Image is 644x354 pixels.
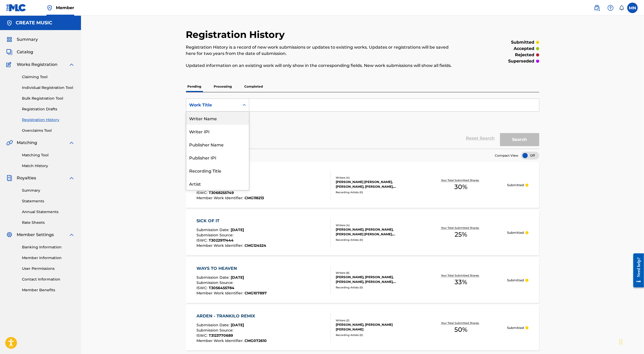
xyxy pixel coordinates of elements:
[245,291,267,295] span: CMG107897
[196,291,245,295] span: Member Work Identifier :
[507,278,524,283] p: Submitted
[186,257,539,303] a: WAYS TO HEAVENSubmission Date:[DATE]Submission Source:ISWC:T3056455784Member Work Identifier:CMG1...
[6,4,26,12] img: MLC Logo
[212,81,234,92] p: Processing
[231,227,244,232] span: [DATE]
[245,196,264,200] span: CMG118213
[605,3,616,13] div: Help
[515,52,535,58] p: rejected
[618,329,644,354] iframe: Chat Widget
[22,255,75,261] a: Member Information
[186,138,249,151] div: Publisher Name
[6,232,13,238] img: Member Settings
[336,275,415,284] div: [PERSON_NAME], [PERSON_NAME], [PERSON_NAME], [PERSON_NAME], [PERSON_NAME], [PERSON_NAME]
[186,112,249,125] div: Writer Name
[508,58,535,64] p: superseded
[336,238,415,242] div: Recording Artists ( 0 )
[186,177,249,190] div: Artist
[495,153,519,158] span: Compact View
[196,333,209,338] span: ISWC :
[186,44,458,57] p: Registration History is a record of new work submissions or updates to existing works. Updates or...
[6,140,13,146] img: Matching
[17,232,54,238] span: Member Settings
[607,5,614,11] img: help
[629,249,644,292] iframe: Resource Center
[245,243,266,248] span: CMG124524
[619,5,624,10] div: Notifications
[186,164,249,177] div: Recording Title
[68,232,75,238] img: expand
[22,85,75,90] a: Individual Registration Tool
[243,81,265,92] p: Completed
[336,176,415,180] div: Writers ( 4 )
[196,218,266,224] div: SICK OF IT
[196,265,267,272] div: WAYS TO HEAVEN
[22,163,75,169] a: Match History
[47,5,53,11] img: Top Rightsholder
[17,175,36,181] span: Royalties
[514,45,535,52] p: accepted
[17,49,33,55] span: Catalog
[336,223,415,227] div: Writers ( 4 )
[441,273,481,277] p: Your Total Submitted Shares:
[22,188,75,193] a: Summary
[6,61,13,68] img: Works Registration
[245,338,267,343] span: CMG072610
[22,198,75,204] a: Statements
[196,338,245,343] span: Member Work Identifier :
[6,175,13,181] img: Royalties
[336,286,415,289] div: Recording Artists ( 0 )
[231,275,244,280] span: [DATE]
[6,20,13,26] img: Accounts
[196,280,235,285] span: Submission Source :
[507,183,524,187] p: Submitted
[186,162,539,208] a: GIVE ME A REASONSubmission Date:[DATE]Submission Source:ISWC:T3068255749Member Work Identifier:CM...
[186,210,539,255] a: SICK OF ITSubmission Date:[DATE]Submission Source:ISWC:T3022917444Member Work Identifier:CMG12452...
[336,190,415,194] div: Recording Artists ( 0 )
[196,190,209,195] span: ISWC :
[196,313,267,319] div: ARDEN - TRANKILO REMIX
[22,244,75,250] a: Banking Information
[336,227,415,237] div: [PERSON_NAME], [PERSON_NAME], [PERSON_NAME] [PERSON_NAME], [PERSON_NAME] [PERSON_NAME]
[17,36,38,43] span: Summary
[6,36,38,43] a: SummarySummary
[186,151,249,164] div: Publisher IPI
[17,61,57,68] span: Works Registration
[619,334,623,350] div: Drag
[209,238,234,243] span: T3022917444
[511,39,535,45] p: submitted
[22,128,75,133] a: Overclaims Tool
[186,29,288,41] h2: Registration History
[196,238,209,243] span: ISWC :
[22,152,75,158] a: Matching Tool
[196,328,235,333] span: Submission Source :
[22,106,75,112] a: Registration Drafts
[455,230,467,239] span: 25 %
[209,286,234,290] span: T3056455784
[209,333,233,338] span: T3123770689
[22,96,75,101] a: Bulk Registration Tool
[594,5,600,11] img: search
[441,226,481,230] p: Your Total Submitted Shares:
[6,36,13,43] img: Summary
[592,3,602,13] a: Public Search
[17,140,37,146] span: Matching
[186,99,539,149] form: Search Form
[336,180,415,189] div: [PERSON_NAME] [PERSON_NAME], [PERSON_NAME], [PERSON_NAME], [PERSON_NAME]
[16,20,52,26] h5: CREATE MUSIC
[507,230,524,235] p: Submitted
[22,209,75,215] a: Annual Statements
[336,271,415,275] div: Writers ( 6 )
[186,305,539,351] a: ARDEN - TRANKILO REMIXSubmission Date:[DATE]Submission Source:ISWC:T3123770689Member Work Identif...
[22,266,75,271] a: User Permissions
[22,220,75,225] a: Rate Sheets
[454,325,467,334] span: 50 %
[22,287,75,293] a: Member Benefits
[186,125,249,138] div: Writer IPI
[56,5,74,11] span: Member
[68,61,75,68] img: expand
[68,175,75,181] img: expand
